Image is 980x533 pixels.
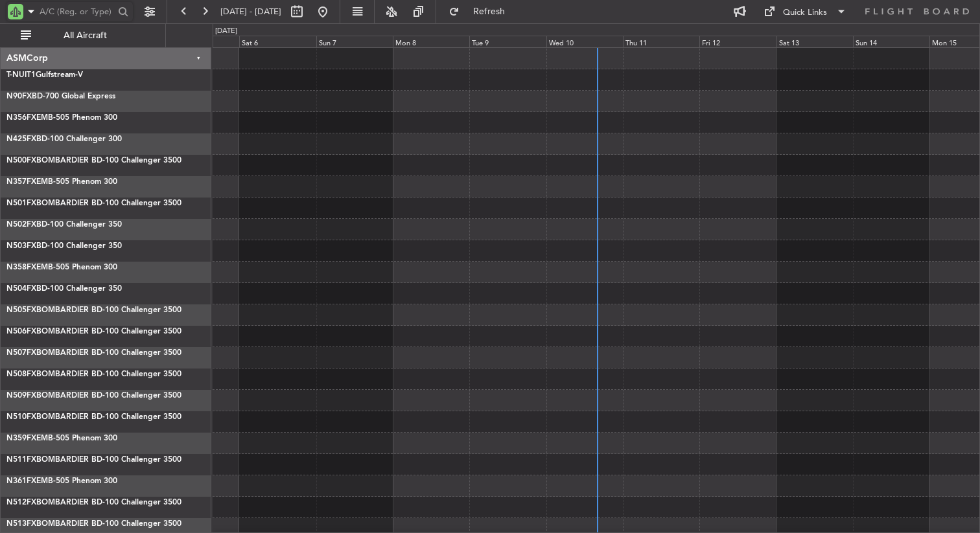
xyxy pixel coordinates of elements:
[6,114,117,122] a: N356FXEMB-505 Phenom 300
[6,328,181,335] a: N506FXBOMBARDIER BD-100 Challenger 3500
[6,370,181,378] a: N508FXBOMBARDIER BD-100 Challenger 3500
[6,392,36,400] span: N509FX
[783,6,827,19] div: Quick Links
[699,36,776,47] div: Fri 12
[6,221,36,229] span: N502FX
[34,31,137,40] span: All Aircraft
[6,477,117,485] a: N361FXEMB-505 Phenom 300
[6,306,36,314] span: N505FX
[462,7,517,16] span: Refresh
[316,36,393,47] div: Sun 7
[220,6,281,17] span: [DATE] - [DATE]
[469,36,546,47] div: Tue 9
[6,499,181,506] a: N512FXBOMBARDIER BD-100 Challenger 3500
[6,520,181,528] a: N513FXBOMBARDIER BD-100 Challenger 3500
[443,1,520,22] button: Refresh
[6,349,36,357] span: N507FX
[6,71,83,79] a: T-NUIT1Gulfstream-V
[6,456,181,464] a: N511FXBOMBARDIER BD-100 Challenger 3500
[6,435,117,442] a: N359FXEMB-505 Phenom 300
[853,36,929,47] div: Sun 14
[6,349,181,357] a: N507FXBOMBARDIER BD-100 Challenger 3500
[6,135,36,143] span: N425FX
[6,178,117,186] a: N357FXEMB-505 Phenom 300
[239,36,316,47] div: Sat 6
[14,25,141,46] button: All Aircraft
[6,221,122,229] a: N502FXBD-100 Challenger 350
[6,285,122,293] a: N504FXBD-100 Challenger 350
[6,328,36,335] span: N506FX
[6,93,32,100] span: N90FX
[6,135,122,143] a: N425FXBD-100 Challenger 300
[6,520,36,528] span: N513FX
[6,93,115,100] a: N90FXBD-700 Global Express
[6,242,36,250] span: N503FX
[6,242,122,250] a: N503FXBD-100 Challenger 350
[6,199,181,207] a: N501FXBOMBARDIER BD-100 Challenger 3500
[6,435,36,442] span: N359FX
[6,199,36,207] span: N501FX
[6,285,36,293] span: N504FX
[6,456,36,464] span: N511FX
[6,306,181,314] a: N505FXBOMBARDIER BD-100 Challenger 3500
[6,157,181,164] a: N500FXBOMBARDIER BD-100 Challenger 3500
[6,114,36,122] span: N356FX
[6,370,36,378] span: N508FX
[623,36,699,47] div: Thu 11
[6,264,117,271] a: N358FXEMB-505 Phenom 300
[6,157,36,164] span: N500FX
[6,477,36,485] span: N361FX
[6,413,36,421] span: N510FX
[776,36,853,47] div: Sat 13
[215,26,237,37] div: [DATE]
[6,392,181,400] a: N509FXBOMBARDIER BD-100 Challenger 3500
[40,2,111,21] input: A/C (Reg. or Type)
[6,264,36,271] span: N358FX
[757,1,853,22] button: Quick Links
[6,413,181,421] a: N510FXBOMBARDIER BD-100 Challenger 3500
[6,178,36,186] span: N357FX
[393,36,469,47] div: Mon 8
[546,36,623,47] div: Wed 10
[6,499,36,506] span: N512FX
[6,71,36,79] span: T-NUIT1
